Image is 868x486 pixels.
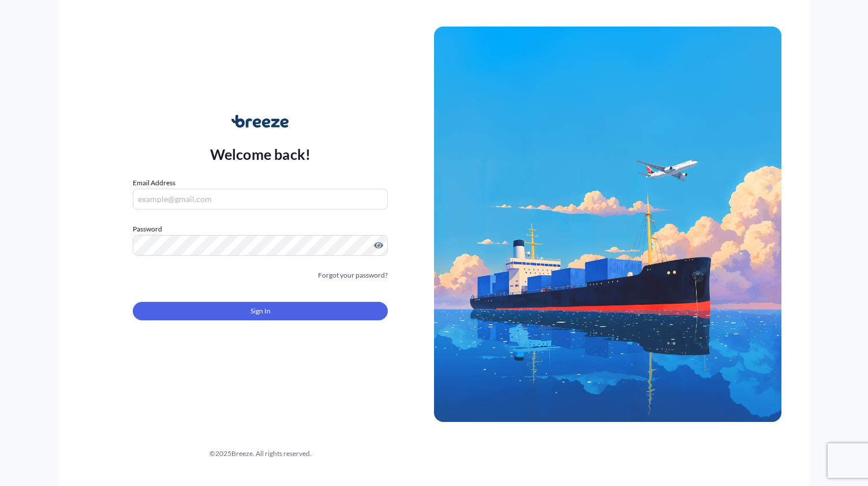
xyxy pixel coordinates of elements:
[87,448,434,459] div: © 2025 Breeze. All rights reserved.
[374,241,383,250] button: Show password
[434,27,781,421] img: Ship illustration
[250,305,271,317] span: Sign In
[210,145,311,163] p: Welcome back!
[133,302,388,320] button: Sign In
[133,189,388,210] input: example@gmail.com
[133,177,175,189] label: Email Address
[318,270,388,281] a: Forgot your password?
[133,223,388,235] label: Password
